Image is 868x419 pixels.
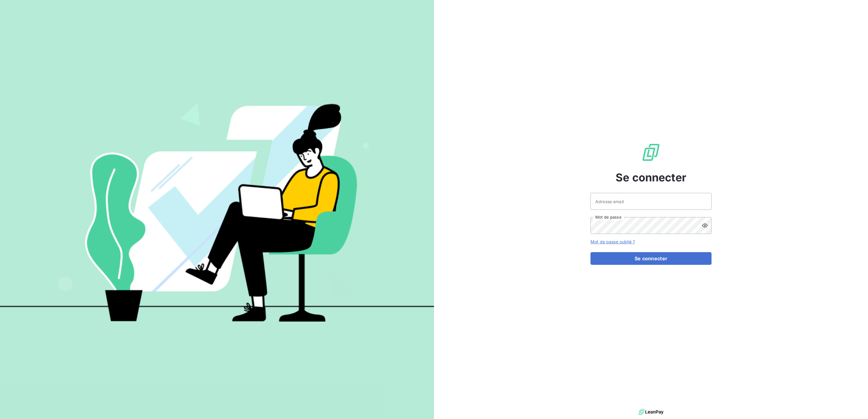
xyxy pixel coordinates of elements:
button: Se connecter [590,252,712,265]
input: placeholder [590,193,712,210]
span: Se connecter [616,169,686,186]
img: logo [639,408,663,417]
img: Logo LeanPay [641,143,661,162]
a: Mot de passe oublié ? [590,239,635,244]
